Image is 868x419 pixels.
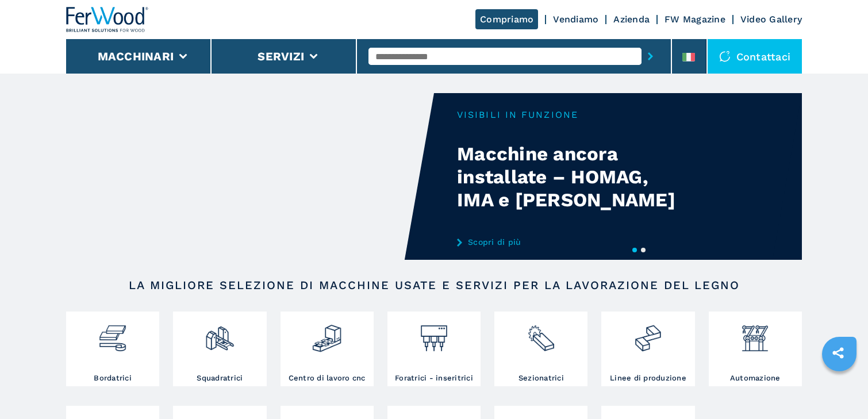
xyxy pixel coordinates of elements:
[613,14,650,25] a: Azienda
[824,339,852,367] a: sharethis
[475,9,538,29] a: Compriamo
[289,373,366,383] h3: Centro di lavoro cnc
[601,312,694,386] a: Linee di produzione
[98,49,174,63] button: Macchinari
[66,312,159,386] a: Bordatrici
[642,43,659,70] button: submit-button
[97,314,128,353] img: bordatrici_1.png
[526,314,556,353] img: sezionatrici_2.png
[641,248,646,252] button: 2
[708,39,802,74] div: Contattaci
[103,278,765,292] h2: LA MIGLIORE SELEZIONE DI MACCHINE USATE E SERVIZI PER LA LAVORAZIONE DEL LEGNO
[819,367,859,410] iframe: Chat
[730,373,781,383] h3: Automazione
[395,373,473,383] h3: Foratrici - inseritrici
[66,93,434,260] video: Your browser does not support the video tag.
[197,373,243,383] h3: Squadratrici
[740,14,802,25] a: Video Gallery
[418,314,449,353] img: foratrici_inseritrici_2.png
[312,314,342,353] img: centro_di_lavoro_cnc_2.png
[387,312,481,386] a: Foratrici - inseritrici
[494,312,587,386] a: Sezionatrici
[665,14,725,25] a: FW Magazine
[66,7,149,32] img: Ferwood
[457,237,682,247] a: Scopri di più
[258,49,304,63] button: Servizi
[740,314,770,353] img: automazione.png
[281,312,374,386] a: Centro di lavoro cnc
[610,373,686,383] h3: Linee di produzione
[709,312,802,386] a: Automazione
[519,373,564,383] h3: Sezionatrici
[94,373,132,383] h3: Bordatrici
[205,314,235,353] img: squadratrici_2.png
[633,314,663,353] img: linee_di_produzione_2.png
[173,312,266,386] a: Squadratrici
[719,51,731,62] img: Contattaci
[553,14,598,25] a: Vendiamo
[632,248,637,252] button: 1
